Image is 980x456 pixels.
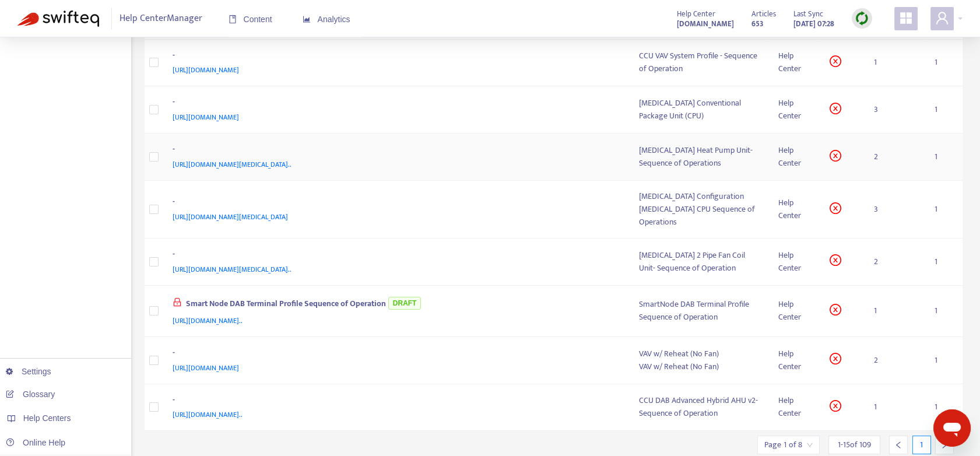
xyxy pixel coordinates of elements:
[925,86,963,134] td: 1
[778,348,811,373] div: Help Center
[173,159,291,170] span: [URL][DOMAIN_NAME][MEDICAL_DATA]..
[865,384,925,432] td: 1
[639,394,760,420] div: CCU DAB Advanced Hybrid AHU v2- Sequence of Operation
[6,390,55,399] a: Glossary
[925,134,963,181] td: 1
[793,8,823,20] span: Last Sync
[173,211,288,223] span: [URL][DOMAIN_NAME][MEDICAL_DATA]
[751,17,764,30] strong: 653
[639,298,760,324] div: SmartNode DAB Terminal Profile Sequence of Operation
[303,15,350,24] span: Analytics
[865,40,925,87] td: 1
[778,97,811,122] div: Help Center
[830,55,841,67] span: close-circle
[778,144,811,170] div: Help Center
[229,15,272,24] span: Content
[173,111,239,123] span: [URL][DOMAIN_NAME]
[639,360,760,373] div: VAV w/ Reheat (No Fan)
[940,441,949,449] span: right
[925,238,963,286] td: 1
[899,11,913,25] span: appstore
[173,143,616,158] div: -
[388,297,421,310] span: DRAFT
[677,8,715,20] span: Help Center
[925,181,963,238] td: 1
[778,298,811,324] div: Help Center
[838,439,871,451] span: 1 - 15 of 109
[17,10,99,27] img: Swifteq
[778,50,811,75] div: Help Center
[935,11,949,25] span: user
[865,181,925,238] td: 3
[173,96,616,111] div: -
[173,394,616,409] div: -
[173,195,616,211] div: -
[830,150,841,162] span: close-circle
[830,103,841,114] span: close-circle
[894,441,902,449] span: left
[23,413,71,423] span: Help Centers
[830,353,841,364] span: close-circle
[830,304,841,315] span: close-circle
[173,315,243,327] span: [URL][DOMAIN_NAME]..
[639,50,760,75] div: CCU VAV System Profile - Sequence of Operation
[830,400,841,412] span: close-circle
[865,134,925,181] td: 2
[778,197,811,222] div: Help Center
[677,17,734,30] a: [DOMAIN_NAME]
[173,64,239,76] span: [URL][DOMAIN_NAME]
[830,202,841,214] span: close-circle
[778,249,811,275] div: Help Center
[925,286,963,337] td: 1
[639,144,760,170] div: [MEDICAL_DATA] Heat Pump Unit- Sequence of Operations
[639,203,760,229] div: [MEDICAL_DATA] CPU Sequence of Operations
[173,409,243,420] span: [URL][DOMAIN_NAME]..
[173,295,616,314] div: Smart Node DAB Terminal Profile Sequence of Operation
[855,11,869,26] img: sync.dc5367851b00ba804db3.png
[229,15,237,23] span: book
[778,394,811,420] div: Help Center
[173,346,616,362] div: -
[173,362,239,374] span: [URL][DOMAIN_NAME]
[793,17,834,30] strong: [DATE] 07:28
[925,40,963,87] td: 1
[303,15,311,23] span: area-chart
[173,248,616,263] div: -
[173,49,616,64] div: -
[751,8,776,20] span: Articles
[830,254,841,266] span: close-circle
[933,409,971,447] iframe: Button to launch messaging window
[865,337,925,384] td: 2
[639,249,760,275] div: [MEDICAL_DATA] 2 Pipe Fan Coil Unit- Sequence of Operation
[912,436,931,454] div: 1
[173,297,182,307] span: lock
[6,367,51,376] a: Settings
[120,8,202,30] span: Help Center Manager
[925,337,963,384] td: 1
[865,238,925,286] td: 2
[639,348,760,360] div: VAV w/ Reheat (No Fan)​
[639,190,760,203] div: [MEDICAL_DATA] Configuration
[865,86,925,134] td: 3
[677,17,734,30] strong: [DOMAIN_NAME]
[173,264,291,275] span: [URL][DOMAIN_NAME][MEDICAL_DATA]..
[639,97,760,122] div: [MEDICAL_DATA] Conventional Package Unit (CPU)
[925,384,963,432] td: 1
[6,438,65,447] a: Online Help
[865,286,925,337] td: 1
